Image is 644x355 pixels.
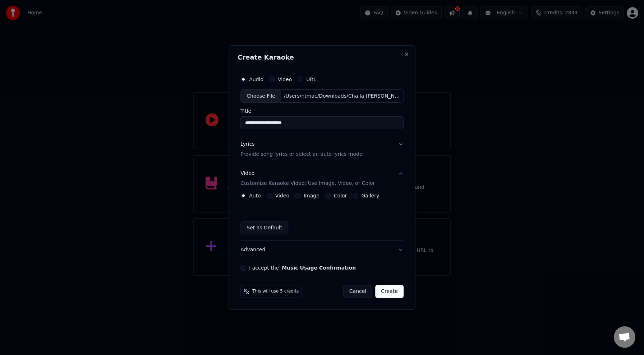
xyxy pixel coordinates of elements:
[240,141,254,148] div: Lyrics
[281,93,403,100] div: /Users/ntmac/Downloads/Cha la [PERSON_NAME] Xanh .wav
[240,193,404,240] div: VideoCustomize Karaoke Video: Use Image, Video, or Color
[249,193,261,198] label: Auto
[238,54,406,61] h2: Create Karaoke
[275,193,289,198] label: Video
[278,77,292,82] label: Video
[240,221,288,234] button: Set as Default
[343,285,372,298] button: Cancel
[282,265,356,270] button: I accept the
[249,77,263,82] label: Audio
[334,193,347,198] label: Color
[361,193,379,198] label: Gallery
[304,193,319,198] label: Image
[240,170,375,187] div: Video
[240,109,404,114] label: Title
[240,164,404,193] button: VideoCustomize Karaoke Video: Use Image, Video, or Color
[249,265,356,270] label: I accept the
[240,151,364,158] p: Provide song lyrics or select an auto lyrics model
[240,135,404,164] button: LyricsProvide song lyrics or select an auto lyrics model
[241,90,281,103] div: Choose File
[252,289,299,294] span: This will use 5 credits
[306,77,316,82] label: URL
[240,180,375,187] p: Customize Karaoke Video: Use Image, Video, or Color
[375,285,404,298] button: Create
[240,240,404,259] button: Advanced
